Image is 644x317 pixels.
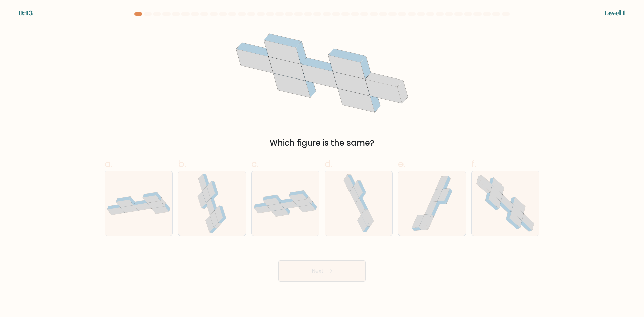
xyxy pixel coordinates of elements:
[398,157,406,170] span: e.
[278,260,366,282] button: Next
[471,157,476,170] span: f.
[178,157,186,170] span: b.
[604,8,625,18] div: Level 1
[19,8,33,18] div: 0:43
[109,137,535,149] div: Which figure is the same?
[251,157,259,170] span: c.
[105,157,113,170] span: a.
[325,157,333,170] span: d.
